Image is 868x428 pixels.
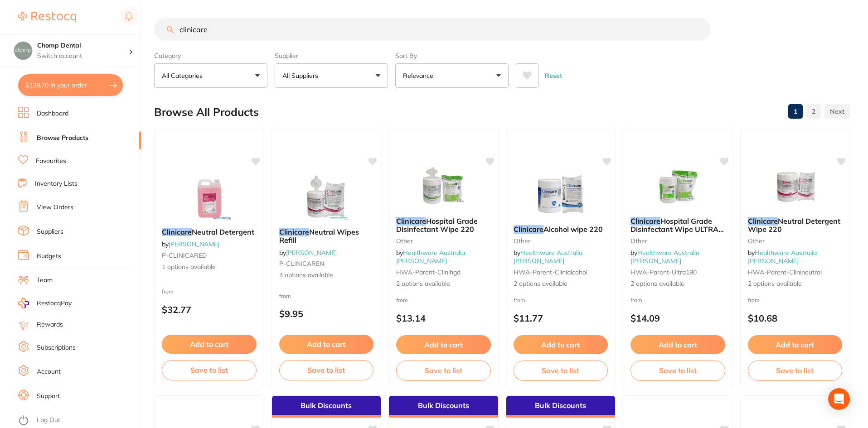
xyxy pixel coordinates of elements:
[748,268,822,276] span: HWA-parent-clinineutral
[396,216,426,226] em: Clinicare
[37,252,61,261] a: Budgets
[630,216,660,226] em: Clinicare
[192,227,254,236] span: Neutral Detergent
[37,203,73,212] a: View Orders
[37,416,60,425] a: Log Out
[531,173,590,218] img: Clinicare Alcohol wipe 220
[748,297,760,303] span: from
[514,335,608,354] button: Add to cart
[279,227,309,236] em: Clinicare
[162,263,257,272] span: 1 options available
[37,343,76,352] a: Subscriptions
[630,216,724,242] span: Hospital Grade Disinfectant Wipe ULTRA 180
[279,227,359,245] span: Neutral Wipes Refill
[169,240,219,248] a: [PERSON_NAME]
[514,361,608,380] button: Save to list
[514,225,543,234] em: Clinicare
[514,279,608,289] span: 2 options available
[806,102,821,120] a: 2
[279,308,374,319] p: $9.95
[748,361,843,380] button: Save to list
[542,63,565,88] button: Reset
[506,396,616,418] div: Bulk Discounts
[748,249,817,265] a: Healthware Australia [PERSON_NAME]
[279,260,324,268] span: P-CLINICAREN
[37,109,68,118] a: Dashboard
[396,335,491,354] button: Add to cart
[37,276,53,285] a: Team
[788,102,803,120] a: 1
[272,396,381,418] div: Bulk Discounts
[543,225,603,234] span: Alcohol wipe 220
[396,361,491,380] button: Save to list
[403,71,437,80] p: Relevance
[630,279,725,289] span: 2 options available
[18,414,138,428] button: Log Out
[37,320,63,329] a: Rewards
[18,12,76,23] img: Restocq Logo
[162,227,192,236] em: Clinicare
[396,216,478,234] span: Hospital Grade Disinfectant Wipe 220
[279,228,374,245] b: Clinicare Neutral Wipes Refill
[282,71,322,80] p: All Suppliers
[162,251,207,260] span: P-CLINICARED
[630,313,725,323] p: $14.09
[630,237,725,245] small: other
[179,175,238,221] img: Clinicare Neutral Detergent
[14,42,32,60] img: Chomp Dental
[396,313,491,323] p: $13.14
[154,18,711,41] input: Search Products
[748,279,843,289] span: 2 options available
[630,217,725,234] b: Clinicare Hospital Grade Disinfectant Wipe ULTRA 180
[396,249,465,265] a: Healthware Australia [PERSON_NAME]
[748,216,840,234] span: Neutral Detergent Wipe 220
[414,164,473,210] img: Clinicare Hospital Grade Disinfectant Wipe 220
[396,237,491,245] small: other
[748,249,817,265] span: by
[37,299,72,308] span: RestocqPay
[396,297,408,303] span: from
[828,388,850,410] div: Open Intercom Messenger
[162,304,257,315] p: $32.77
[766,164,824,210] img: Clinicare Neutral Detergent Wipe 220
[748,216,778,226] em: Clinicare
[396,217,491,234] b: Clinicare Hospital Grade Disinfectant Wipe 220
[297,175,356,221] img: Clinicare Neutral Wipes Refill
[18,7,76,28] a: Restocq Logo
[630,297,642,303] span: from
[18,298,72,308] a: RestocqPay
[279,293,291,299] span: from
[630,249,699,265] a: Healthware Australia [PERSON_NAME]
[162,71,206,80] p: All Categories
[514,249,582,265] span: by
[18,74,123,96] button: $128.70 in your order
[648,164,707,210] img: Clinicare Hospital Grade Disinfectant Wipe ULTRA 180
[162,335,257,354] button: Add to cart
[154,63,267,88] button: All Categories
[37,52,129,61] p: Switch account
[630,335,725,354] button: Add to cart
[162,288,174,295] span: from
[748,313,843,323] p: $10.68
[396,279,491,289] span: 2 options available
[514,225,608,233] b: Clinicare Alcohol wipe 220
[748,237,843,245] small: other
[514,249,582,265] a: Healthware Australia [PERSON_NAME]
[18,298,29,308] img: RestocqPay
[748,217,843,234] b: Clinicare Neutral Detergent Wipe 220
[279,271,374,280] span: 4 options available
[630,361,725,380] button: Save to list
[395,52,509,60] label: Sort By
[37,227,63,236] a: Suppliers
[37,392,60,401] a: Support
[275,63,388,88] button: All Suppliers
[279,249,337,257] span: by
[514,268,587,276] span: HWA-parent-clinialcohol
[514,237,608,245] small: other
[275,52,388,60] label: Supplier
[162,228,257,236] b: Clinicare Neutral Detergent
[154,106,259,119] h2: Browse All Products
[37,41,129,50] h4: Chomp Dental
[279,360,374,380] button: Save to list
[37,367,61,376] a: Account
